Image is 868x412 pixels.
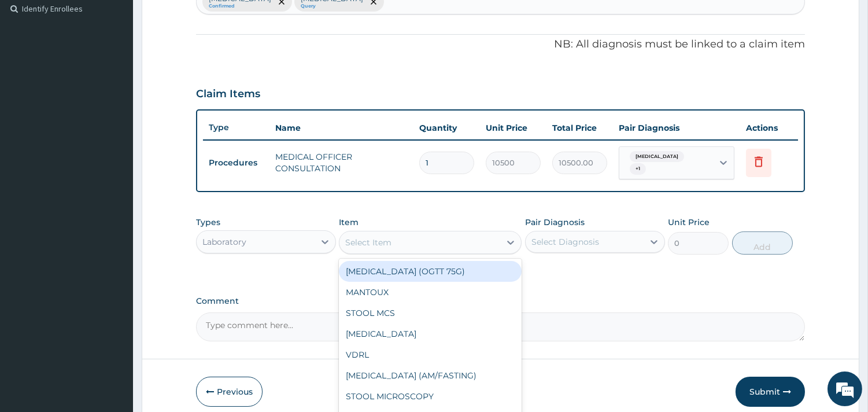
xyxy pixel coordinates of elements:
small: Query [301,3,363,9]
h3: Claim Items [196,88,260,101]
button: Add [732,231,793,255]
button: Previous [196,377,263,407]
th: Pair Diagnosis [613,116,740,139]
p: NB: All diagnosis must be linked to a claim item [196,37,805,52]
div: [MEDICAL_DATA] [339,323,522,344]
div: Laboratory [202,236,246,248]
textarea: Type your message and hit 'Enter' [6,282,220,323]
th: Unit Price [480,116,546,139]
th: Total Price [546,116,613,139]
label: Unit Price [668,216,710,228]
div: Select Item [345,237,391,248]
label: Pair Diagnosis [525,216,585,228]
div: [MEDICAL_DATA] (OGTT 75G) [339,261,522,282]
th: Actions [740,116,798,139]
div: Minimize live chat window [190,6,217,34]
label: Item [339,216,359,228]
label: Types [196,218,220,227]
img: d_794563401_company_1708531726252_794563401 [21,58,47,87]
span: + 1 [630,163,646,175]
label: Comment [196,296,805,306]
span: [MEDICAL_DATA] [630,151,684,163]
div: MANTOUX [339,282,522,303]
span: We're online! [67,129,160,246]
div: STOOL MICROSCOPY [339,386,522,407]
th: Quantity [413,116,480,139]
td: MEDICAL OFFICER CONSULTATION [269,145,413,180]
div: VDRL [339,344,522,365]
div: Select Diagnosis [531,236,599,248]
div: STOOL MCS [339,303,522,323]
th: Name [269,116,413,139]
th: Type [203,117,269,138]
div: [MEDICAL_DATA] (AM/FASTING) [339,365,522,386]
div: Chat with us now [60,65,194,80]
small: Confirmed [209,3,271,9]
td: Procedures [203,152,269,174]
button: Submit [736,377,805,407]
